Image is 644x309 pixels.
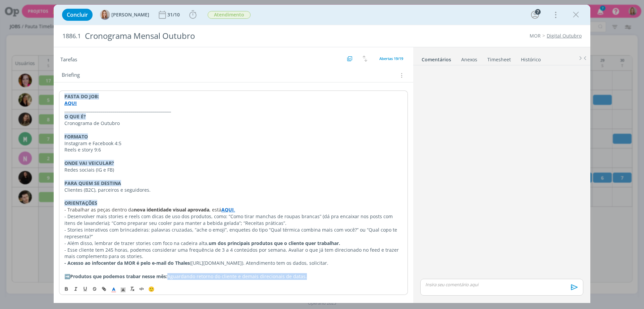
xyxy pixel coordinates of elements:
[118,285,128,293] span: Cor de Fundo
[530,33,541,39] a: MOR
[461,56,477,63] div: Anexos
[64,240,402,247] p: - Além disso, lembrar de trazer stories com foco na cadeira alta,
[64,247,402,260] p: - Esse cliente tem 245 horas, podemos considerar uma frequência de 3 a 4 conteúdos por semana. Av...
[64,227,402,240] p: - Stories interativos com brincadeiras: palavras cruzadas, “ache o emoji”, enquetes do tipo “Qual...
[521,53,541,63] a: Histórico
[111,12,149,17] span: [PERSON_NAME]
[100,10,110,20] img: A
[421,53,451,63] a: Comentários
[64,260,190,266] strong: - Acesso ao infocenter da MOR é pelo e-mail do Thales
[64,113,86,120] strong: O QUE É?
[64,187,402,193] p: Clientes (B2C), parceiros e seguidores.
[64,146,402,153] p: Reels e story 9:6
[62,33,81,40] span: 1886.1
[234,206,235,213] a: .
[82,28,363,44] div: Cronograma Mensal Outubro
[209,206,221,213] span: , está
[64,273,167,280] strong: ➡️Produtos que podemos trabar nesse mês:
[535,9,541,15] div: 7
[530,9,540,20] button: 7
[100,10,149,20] button: A[PERSON_NAME]
[64,260,402,266] p: ([URL][DOMAIN_NAME]). Atendimento tem os dados, solicitar.
[379,56,403,61] span: Abertas 19/19
[64,200,97,206] strong: ORIENTAÇÕES
[147,285,156,293] button: 🙂
[64,93,99,100] strong: PASTA DO JOB:
[148,286,155,292] span: 🙂
[64,140,402,147] p: Instagram e Facebook 4:5
[167,273,307,280] span: Aguardando retorno do cliente e demais direcionais de datas.
[64,167,402,173] p: Redes sociais (IG e FB)
[547,33,582,39] a: Digital Outubro
[64,160,114,166] strong: ONDE VAI VEICULAR?
[54,5,590,303] div: dialog
[64,213,402,227] p: - Desenvolver mais stories e reels com dicas de uso dos produtos, como: “Como tirar manchas de ro...
[64,206,134,213] span: - Trabalhar as peças dentro da
[221,206,234,213] a: AQUI
[208,11,251,19] span: Atendimento
[60,55,77,63] span: Tarefas
[209,240,340,246] strong: um dos principais produtos que o cliente quer trabalhar.
[109,285,118,293] span: Cor do Texto
[207,11,251,19] button: Atendimento
[167,12,181,17] div: 31/10
[62,71,80,80] span: Briefing
[64,120,402,127] p: Cronograma de Outubro
[134,206,209,213] strong: nova identidade visual aprovada
[487,53,511,63] a: Timesheet
[67,12,88,17] span: Concluir
[64,107,171,113] strong: _____________________________________________________
[64,100,77,106] a: AQUI
[62,9,93,21] button: Concluir
[363,56,367,62] img: arrow-down-up.svg
[64,180,121,186] strong: PARA QUEM SE DESTINA
[64,133,88,140] strong: FORMATO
